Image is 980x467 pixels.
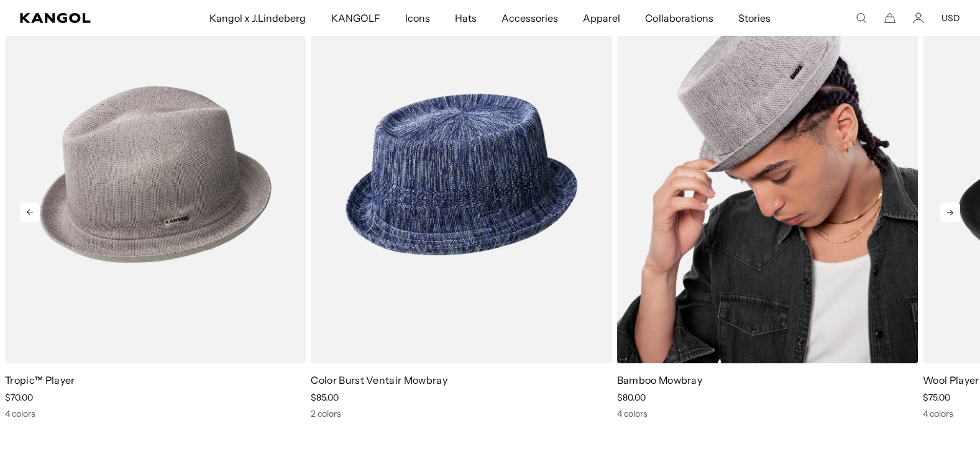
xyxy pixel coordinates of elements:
button: USD [941,12,960,24]
div: 4 colors [617,408,918,419]
div: 4 colors [5,408,306,419]
a: Tropic™ Player [5,374,75,386]
span: $80.00 [617,392,646,403]
span: $85.00 [311,392,339,403]
span: $75.00 [923,392,950,403]
a: Color Burst Ventair Mowbray [311,374,447,386]
span: $70.00 [5,392,33,403]
a: Wool Player [923,374,979,386]
button: Cart [884,12,895,24]
div: 2 colors [311,408,611,419]
a: Account [913,12,924,24]
a: Kangol [20,13,138,23]
summary: Search here [856,12,867,24]
a: Bamboo Mowbray [617,374,702,386]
